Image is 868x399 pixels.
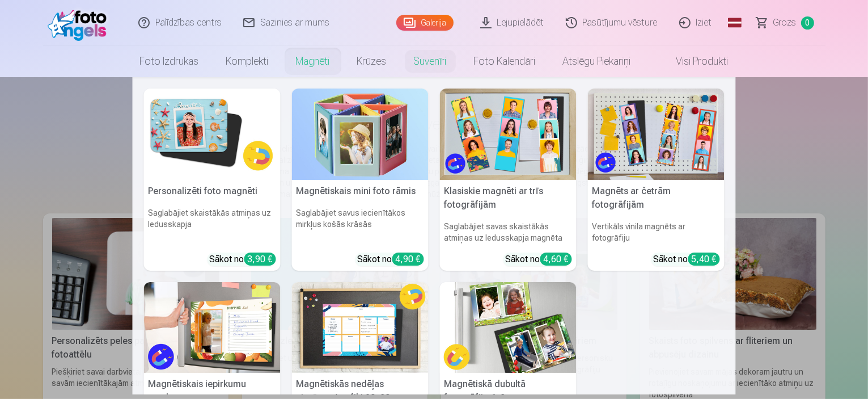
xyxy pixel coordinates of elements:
a: Atslēgu piekariņi [549,45,645,77]
h6: Saglabājiet savus iecienītākos mirkļus košās krāsās [292,203,429,248]
img: Magnēts ar četrām fotogrāfijām [588,89,725,180]
a: Personalizēti foto magnētiPersonalizēti foto magnētiSaglabājiet skaistākās atmiņas uz ledusskapja... [144,89,281,271]
a: Krūzes [344,45,400,77]
img: Magnētiskā dubultā fotogrāfija 6x9 cm [440,282,577,373]
h6: Vertikāls vinila magnēts ar fotogrāfiju [588,216,725,248]
span: 0 [801,16,814,30]
a: Magnēti [282,45,344,77]
a: Magnēts ar četrām fotogrāfijāmMagnēts ar četrām fotogrāfijāmVertikāls vinila magnēts ar fotogrāfi... [588,89,725,271]
h6: Saglabājiet skaistākās atmiņas uz ledusskapja [144,203,281,248]
h5: Personalizēti foto magnēti [144,180,281,203]
div: 5,40 € [688,253,720,266]
h5: Magnētiskais mini foto rāmis [292,180,429,203]
a: Komplekti [213,45,282,77]
div: 4,60 € [540,253,572,266]
div: Sākot no [654,253,720,266]
a: Klasiskie magnēti ar trīs fotogrāfijāmKlasiskie magnēti ar trīs fotogrāfijāmSaglabājiet savas ska... [440,89,577,271]
a: Suvenīri [400,45,460,77]
a: Foto kalendāri [460,45,549,77]
div: 3,90 € [244,253,276,266]
span: Grozs [773,16,797,30]
div: Sākot no [506,253,572,266]
img: Personalizēti foto magnēti [144,89,281,180]
a: Galerija [396,15,454,31]
img: /fa1 [48,5,113,41]
h5: Magnēts ar četrām fotogrāfijām [588,180,725,216]
div: Sākot no [358,253,424,266]
a: Magnētiskais mini foto rāmisMagnētiskais mini foto rāmisSaglabājiet savus iecienītākos mirkļus ko... [292,89,429,271]
div: 4,90 € [392,253,424,266]
a: Visi produkti [645,45,742,77]
img: Klasiskie magnēti ar trīs fotogrāfijām [440,89,577,180]
h5: Klasiskie magnēti ar trīs fotogrāfijām [440,180,577,216]
img: Magnētiskais mini foto rāmis [292,89,429,180]
div: Sākot no [210,253,276,266]
img: Magnētiskais iepirkumu saraksts [144,282,281,373]
h6: Saglabājiet savas skaistākās atmiņas uz ledusskapja magnēta [440,216,577,248]
a: Foto izdrukas [126,45,213,77]
img: Magnētiskās nedēļas piezīmes/grafiki 20x30 cm [292,282,429,373]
